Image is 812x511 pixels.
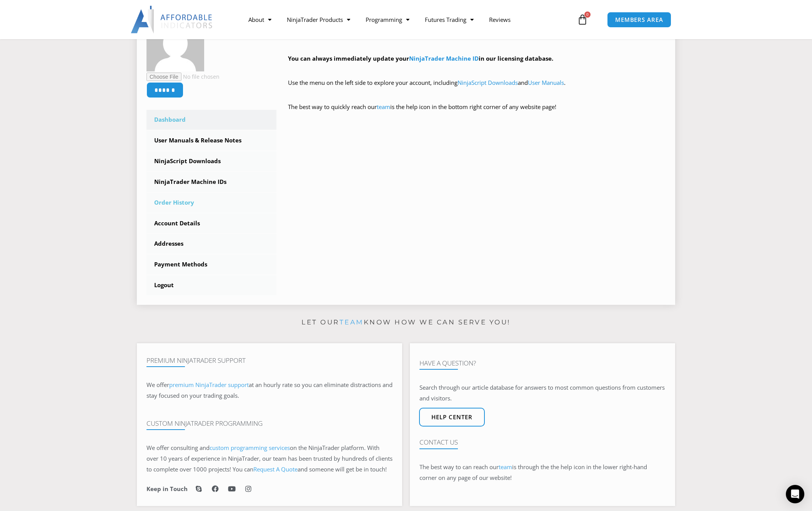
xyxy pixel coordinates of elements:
strong: You can always immediately update your in our licensing database. [288,55,553,62]
span: We offer [146,381,169,389]
p: The best way to can reach our is through the the help icon in the lower right-hand corner on any ... [419,462,666,483]
a: NinjaTrader Machine ID [409,55,479,62]
a: MEMBERS AREA [607,12,671,28]
a: Addresses [146,234,276,254]
a: Futures Trading [417,11,481,28]
h6: Keep in Touch [146,485,188,493]
nav: Account pages [146,110,276,295]
span: We offer consulting and [146,444,290,451]
a: Payment Methods [146,255,276,275]
a: Help center [419,408,485,427]
span: Help center [431,414,473,420]
a: team [377,103,390,111]
span: MEMBERS AREA [615,17,663,23]
a: NinjaTrader Products [279,11,358,28]
a: team [339,318,364,326]
p: The best way to quickly reach our is the help icon in the bottom right corner of any website page! [288,102,666,123]
a: premium NinjaTrader support [169,381,249,389]
a: Programming [358,11,417,28]
h4: Premium NinjaTrader Support [146,357,393,364]
a: 0 [566,8,599,31]
img: LogoAI | Affordable Indicators – NinjaTrader [131,6,213,33]
a: Reviews [481,11,518,28]
p: Use the menu on the left side to explore your account, including and . [288,78,666,99]
img: 752d1eb3b0dc6b930d2ce5dde43cbf8db98c9558e99cab3025418d916d475000 [146,14,204,71]
a: User Manuals & Release Notes [146,131,276,150]
a: Order History [146,193,276,213]
a: About [241,11,279,28]
span: at an hourly rate so you can eliminate distractions and stay focused on your trading goals. [146,381,393,399]
h4: Contact Us [419,438,666,446]
a: NinjaScript Downloads [458,79,518,86]
a: NinjaTrader Machine IDs [146,172,276,192]
a: NinjaScript Downloads [146,151,276,171]
h4: Custom NinjaTrader Programming [146,420,393,427]
h4: Have A Question? [419,359,666,367]
nav: Menu [241,11,575,28]
a: team [499,463,512,471]
a: Account Details [146,213,276,233]
div: Hey ! Welcome to the Members Area. Thank you for being a valuable customer! [288,17,666,123]
a: custom programming services [210,444,290,451]
a: Request A Quote [253,465,298,473]
a: Dashboard [146,110,276,130]
p: Let our know how we can serve you! [137,316,675,329]
div: Open Intercom Messenger [786,485,804,503]
a: Logout [146,275,276,295]
a: User Manuals [528,79,564,86]
span: 0 [584,12,591,18]
p: Search through our article database for answers to most common questions from customers and visit... [419,382,666,404]
span: on the NinjaTrader platform. With over 10 years of experience in NinjaTrader, our team has been t... [146,444,393,473]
